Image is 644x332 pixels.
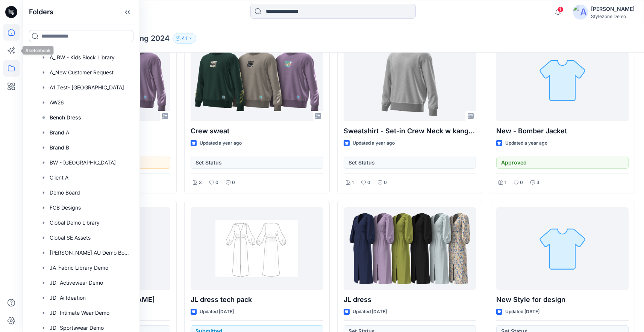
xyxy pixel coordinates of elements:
[200,139,242,147] p: Updated a year ago
[520,179,523,187] p: 0
[573,5,588,20] img: avatar
[191,39,323,121] a: Crew sweat
[352,179,354,187] p: 1
[505,308,539,316] p: Updated [DATE]
[199,179,202,187] p: 3
[344,294,476,305] p: JL dress
[558,6,564,12] span: 1
[191,126,323,136] p: Crew sweat
[353,308,387,316] p: Updated [DATE]
[384,179,387,187] p: 0
[344,126,476,136] p: Sweatshirt - Set-in Crew Neck w kangaroo Pocket teck pack
[344,207,476,290] a: JL dress
[505,179,506,187] p: 1
[215,179,218,187] p: 0
[496,126,629,136] p: New - Bomber Jacket
[191,294,323,305] p: JL dress tech pack
[50,113,81,122] p: Bench Dress
[125,33,170,44] p: Spring 2024
[232,179,235,187] p: 0
[344,39,476,121] a: Sweatshirt - Set-in Crew Neck w kangaroo Pocket teck pack
[182,34,187,42] p: 41
[536,179,539,187] p: 3
[496,207,629,290] a: New Style for design
[591,5,635,14] div: [PERSON_NAME]
[191,207,323,290] a: JL dress tech pack
[353,139,395,147] p: Updated a year ago
[173,33,196,44] button: 41
[505,139,547,147] p: Updated a year ago
[496,39,629,121] a: New - Bomber Jacket
[200,308,234,316] p: Updated [DATE]
[591,14,635,19] div: Stylezone Demo
[367,179,370,187] p: 0
[496,294,629,305] p: New Style for design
